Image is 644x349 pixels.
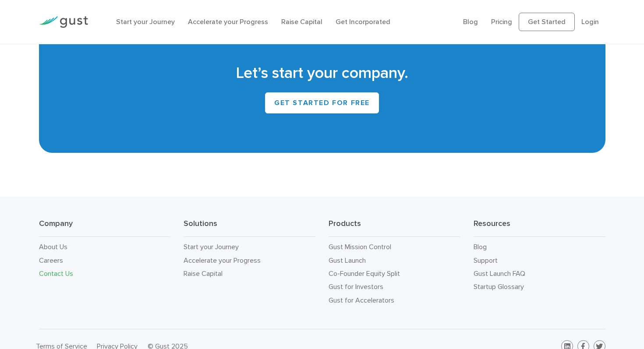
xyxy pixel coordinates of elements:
[581,18,599,26] a: Login
[39,16,88,28] img: Gust Logo
[474,243,487,251] a: Blog
[329,256,366,264] a: Gust Launch
[184,269,223,278] a: Raise Capital
[281,18,322,26] a: Raise Capital
[265,92,379,113] a: Get Started for Free
[184,219,315,237] h3: Solutions
[39,243,67,251] a: About Us
[39,219,171,237] h3: Company
[474,282,524,291] a: Startup Glossary
[39,269,73,278] a: Contact Us
[116,18,175,26] a: Start your Journey
[336,18,390,26] a: Get Incorporated
[184,243,239,251] a: Start your Journey
[52,63,592,84] h2: Let’s start your company.
[329,282,383,291] a: Gust for Investors
[474,219,605,237] h3: Resources
[188,18,268,26] a: Accelerate your Progress
[519,13,575,31] a: Get Started
[474,269,525,278] a: Gust Launch FAQ
[329,219,460,237] h3: Products
[329,269,400,278] a: Co-Founder Equity Split
[329,243,391,251] a: Gust Mission Control
[474,256,498,264] a: Support
[184,256,261,264] a: Accelerate your Progress
[491,18,512,26] a: Pricing
[463,18,478,26] a: Blog
[329,296,394,304] a: Gust for Accelerators
[39,256,63,264] a: Careers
